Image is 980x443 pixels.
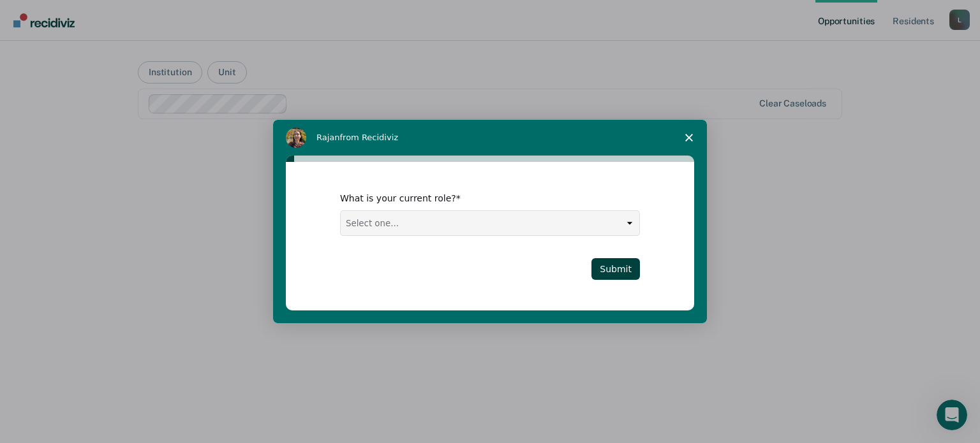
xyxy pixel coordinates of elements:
span: from Recidiviz [340,133,399,142]
span: Rajan [316,133,340,142]
button: Submit [591,258,640,280]
span: Close survey [671,120,707,156]
select: Select one... [341,211,639,235]
img: Profile image for Rajan [286,127,306,148]
div: What is your current role? [340,192,621,204]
